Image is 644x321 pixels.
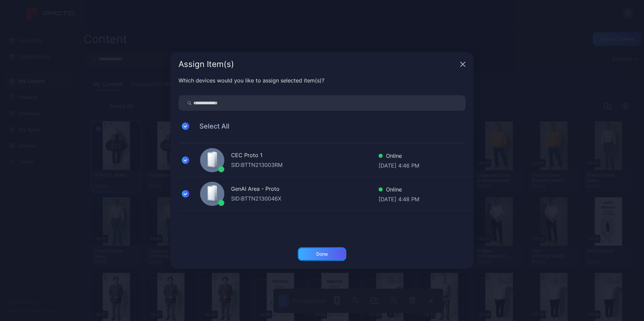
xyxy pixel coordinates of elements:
[193,122,229,130] span: Select All
[231,151,379,161] div: CEC Proto 1
[231,194,379,203] div: SID: BTTN2130046X
[231,185,379,194] div: GenAI Area - Proto
[379,162,419,168] div: [DATE] 4:46 PM
[379,195,419,202] div: [DATE] 4:48 PM
[179,60,457,68] div: Assign Item(s)
[379,185,419,195] div: Online
[379,152,419,162] div: Online
[231,161,379,169] div: SID: BTTN213003RM
[298,247,346,261] button: Done
[179,76,465,84] div: Which devices would you like to assign selected item(s)?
